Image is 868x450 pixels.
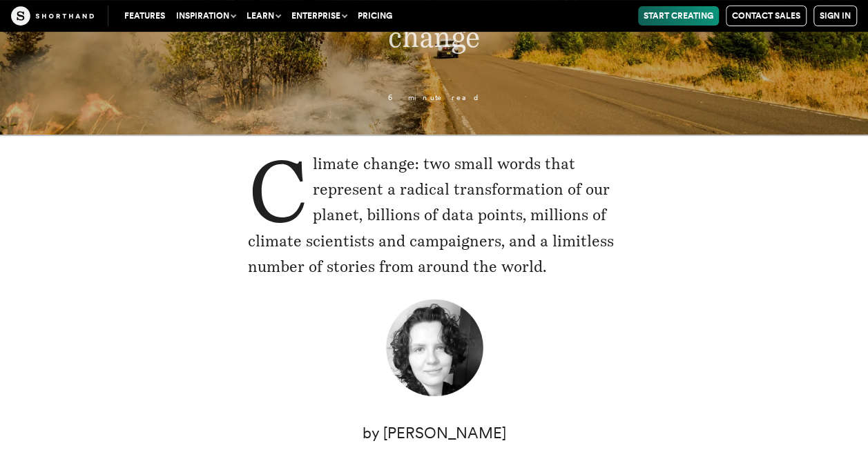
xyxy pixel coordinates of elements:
[171,6,241,26] button: Inspiration
[813,6,857,26] a: Sign in
[638,6,719,26] a: Start Creating
[119,6,171,26] a: Features
[248,420,621,446] p: by [PERSON_NAME]
[248,151,621,280] p: Climate change: two small words that represent a radical transformation of our planet, billions o...
[241,6,286,26] button: Learn
[286,6,352,26] button: Enterprise
[726,6,807,26] a: Contact Sales
[352,6,398,26] a: Pricing
[11,6,94,26] img: The Craft
[161,94,708,102] p: 6 minute read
